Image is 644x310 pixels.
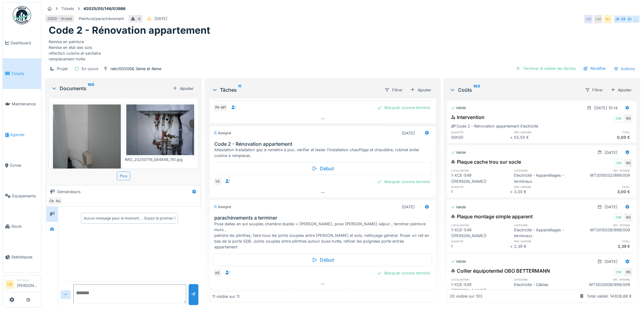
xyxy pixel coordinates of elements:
[3,150,41,181] a: Zones
[573,130,633,134] h6: total
[451,135,510,140] div: 00h00
[573,227,633,239] div: MT3010039/999/009
[12,193,39,199] span: Équipements
[451,158,521,165] div: Plaque cache trou sur socle
[451,105,466,111] div: Validé
[213,177,222,186] div: YE
[573,169,633,172] h6: ref. interne
[17,278,39,291] li: [PERSON_NAME]
[514,172,574,184] div: Electricité - Appareillages - terminaux
[79,16,124,22] div: Peinture/parachèvement
[594,15,603,23] div: CM
[82,66,98,72] div: En cours
[138,16,140,22] div: 4
[510,189,514,195] div: ×
[11,223,39,229] span: Stock
[17,278,39,282] div: Manager
[614,15,622,23] div: JN
[12,101,39,107] span: Maintenance
[510,135,514,140] div: ×
[451,123,538,129] div: Code 2 - Rénovation appartement Electricité
[47,16,72,22] div: 2000 - Invest
[88,85,94,92] sup: 105
[3,89,41,120] a: Maintenance
[624,159,633,167] div: RG
[594,105,618,111] div: [DATE] 10:14
[473,86,480,94] sup: 103
[451,223,510,227] h6: localisation
[57,66,68,72] div: Projet
[605,259,618,264] div: [DATE]
[51,85,170,92] div: Documents
[514,244,574,249] div: 2,39 €
[375,104,432,112] div: Marquer comme terminé
[573,185,633,189] h6: total
[624,213,633,222] div: RG
[451,244,510,249] div: 1
[212,294,240,300] div: 11 visible sur 11
[583,86,606,94] div: Filtrer
[514,227,574,239] div: Electricité - Appareillages - terminaux
[451,259,466,264] div: Validé
[614,159,623,167] div: CM
[624,114,633,123] div: RG
[514,169,574,172] h6: catégorie
[605,204,618,210] div: [DATE]
[514,189,574,195] div: 3,00 €
[11,40,39,46] span: Dashboard
[584,15,593,23] div: CM
[451,185,510,189] h6: quantité
[3,119,41,150] a: Agenda
[513,64,579,73] div: Terminer & valider les tâches
[450,293,482,299] div: 20 visible sur 103
[117,172,130,180] div: Plus
[11,71,39,77] span: Tickets
[573,239,633,243] h6: total
[54,197,62,205] div: NJ
[573,282,633,293] div: MT3020008/999/009
[170,84,196,93] div: Ajouter
[10,162,39,168] span: Zones
[402,130,415,136] div: [DATE]
[49,36,637,62] div: Remise en peinture Remise en état des sols réfection cuisine et sanitaire remplacement hotte
[614,114,623,123] div: CM
[451,169,510,172] h6: localisation
[620,15,628,23] div: KE
[3,28,41,58] a: Dashboard
[451,150,466,155] div: Validé
[5,278,39,292] a: CB Manager[PERSON_NAME]
[154,16,167,22] div: [DATE]
[213,162,432,175] div: Début
[215,215,434,221] h3: parachèvements a terminer
[451,189,510,195] div: 1
[57,189,81,195] div: Demandeurs
[514,185,574,189] h6: prix unitaire
[126,104,194,155] img: i4vpo5a3iaueeqpo3d2m56sqf0xq
[581,64,609,73] div: Modifier
[608,86,634,94] div: Ajouter
[213,269,222,277] div: KE
[49,25,210,36] h1: Code 2 - Rénovation appartement
[110,66,161,72] div: rein/001/006 3ème et 4ème
[624,268,633,276] div: RG
[514,130,574,134] h6: prix unitaire
[219,104,228,112] div: MT
[450,86,580,94] div: Coûts
[451,227,510,239] div: 1-XCE-549 ([PERSON_NAME])
[514,278,574,281] h6: catégorie
[382,86,405,94] div: Filtrer
[614,268,623,276] div: CM
[605,150,618,155] div: [DATE]
[3,58,41,89] a: Tickets
[3,211,41,242] a: Stock
[614,213,623,222] div: CM
[587,293,632,299] div: Total validé: 14 828,88 €
[13,6,31,24] img: Badge_color-CXgf-gQk.svg
[573,172,633,184] div: MT3010032/999/009
[5,280,14,289] li: CB
[84,216,175,221] div: Aucun message pour le moment … Soyez le premier !
[514,135,574,140] div: 55,50 €
[61,6,74,12] div: Tickets
[573,135,633,140] div: 0,00 €
[53,104,121,195] img: c3s6kf0kau193eu7lhajaqu3k8hc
